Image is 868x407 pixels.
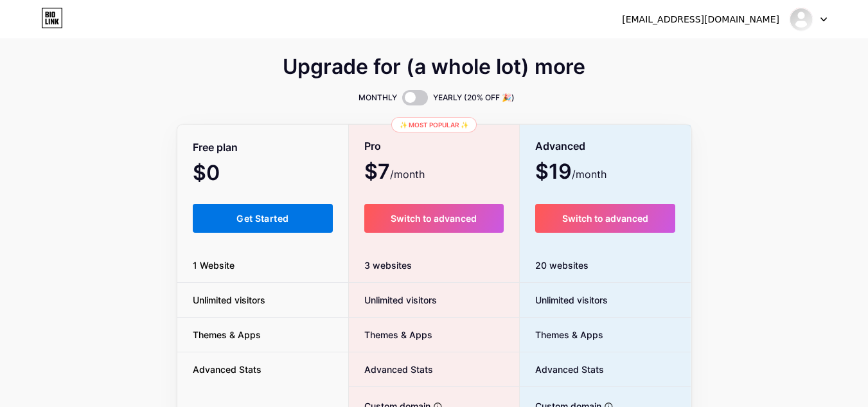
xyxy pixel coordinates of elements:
[349,248,519,283] div: 3 websites
[562,213,648,224] span: Switch to advanced
[364,135,381,158] span: Pro
[535,164,607,182] span: $19
[349,363,433,376] span: Advanced Stats
[193,204,333,233] button: Get Started
[622,13,779,26] div: [EMAIL_ADDRESS][DOMAIN_NAME]
[193,165,254,183] span: $0
[391,117,477,132] div: ✨ Most popular ✨
[535,135,585,158] span: Advanced
[236,213,288,224] span: Get Started
[789,7,813,32] img: collegewollege
[283,59,585,75] span: Upgrade for (a whole lot) more
[520,363,604,376] span: Advanced Stats
[520,293,608,307] span: Unlimited visitors
[364,204,504,233] button: Switch to advanced
[349,328,432,341] span: Themes & Apps
[177,258,250,272] span: 1 Website
[535,204,676,233] button: Switch to advanced
[177,293,281,307] span: Unlimited visitors
[391,213,477,224] span: Switch to advanced
[177,363,277,376] span: Advanced Stats
[359,91,397,104] span: MONTHLY
[177,328,276,341] span: Themes & Apps
[364,164,425,182] span: $7
[520,328,603,341] span: Themes & Apps
[520,248,691,283] div: 20 websites
[390,167,425,182] span: /month
[433,91,515,104] span: YEARLY (20% OFF 🎉)
[193,136,238,159] span: Free plan
[572,167,607,182] span: /month
[349,293,437,307] span: Unlimited visitors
